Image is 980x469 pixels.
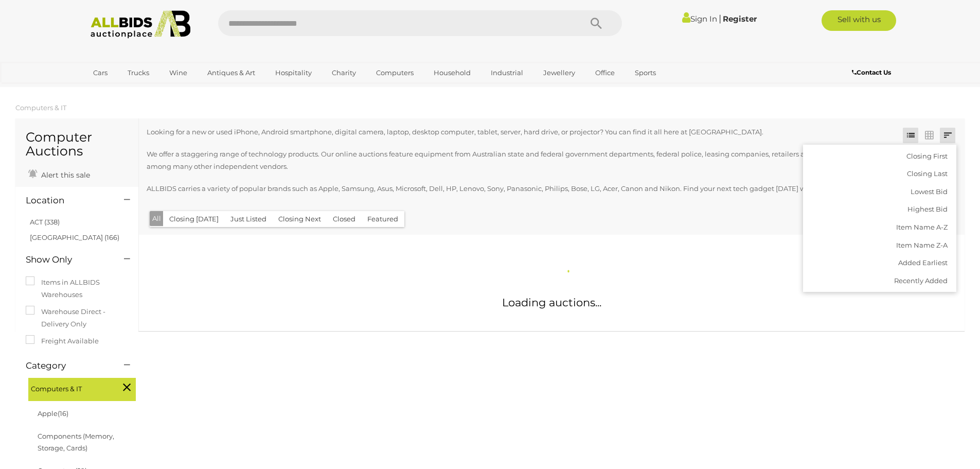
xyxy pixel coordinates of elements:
a: Closing First [803,147,956,165]
a: Computers [369,64,420,81]
h1: Computer Auctions [26,130,128,159]
p: ALLBIDS carries a variety of popular brands such as Apple, Samsung, Asus, Microsoft, Dell, HP, Le... [147,183,882,195]
button: All [150,211,164,226]
a: Recently Added [803,272,956,290]
button: Closing Next [272,211,327,227]
a: Jewellery [537,64,582,81]
span: Alert this sale [39,170,90,180]
a: Household [427,64,477,81]
a: Register [723,14,757,24]
a: ACT (338) [30,218,60,226]
a: [GEOGRAPHIC_DATA] [86,81,173,98]
span: | [719,13,721,24]
p: Looking for a new or used iPhone, Android smartphone, digital camera, laptop, desktop computer, t... [147,126,882,138]
h4: Location [26,196,109,205]
b: Contact Us [852,68,891,76]
button: Closed [327,211,362,227]
a: Item Name Z-A [803,236,956,254]
a: Apple(16) [38,409,68,418]
button: Search [571,10,622,36]
a: Item Name A-Z [803,218,956,236]
a: Industrial [484,64,530,81]
a: Highest Bid [803,200,956,218]
h4: Show Only [26,255,109,265]
span: Loading auctions... [502,296,601,309]
a: Sports [628,64,663,81]
a: Trucks [121,64,156,81]
a: Alert this sale [26,166,93,182]
a: Hospitality [269,64,318,81]
a: Added Earliest [803,254,956,272]
p: We offer a staggering range of technology products. Our online auctions feature equipment from Au... [147,148,882,172]
a: Computers & IT [15,103,66,112]
a: Lowest Bid [803,183,956,201]
a: Components (Memory, Storage, Cards) [38,432,114,452]
a: Contact Us [852,67,894,78]
a: Antiques & Art [201,64,262,81]
a: [GEOGRAPHIC_DATA] (166) [30,233,119,241]
a: Closing Last [803,165,956,183]
span: Computers & IT [31,380,108,395]
button: Just Listed [224,211,273,227]
button: Featured [361,211,404,227]
span: (16) [58,409,68,418]
label: Warehouse Direct - Delivery Only [26,306,128,330]
h4: Category [26,361,109,371]
a: Office [589,64,621,81]
label: Freight Available [26,335,99,347]
label: Items in ALLBIDS Warehouses [26,276,128,301]
a: Sell with us [822,10,896,31]
a: Sign In [682,14,717,24]
a: Charity [325,64,363,81]
a: Wine [163,64,194,81]
a: Cars [86,64,114,81]
img: Allbids.com.au [85,10,197,39]
button: Closing [DATE] [163,211,225,227]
